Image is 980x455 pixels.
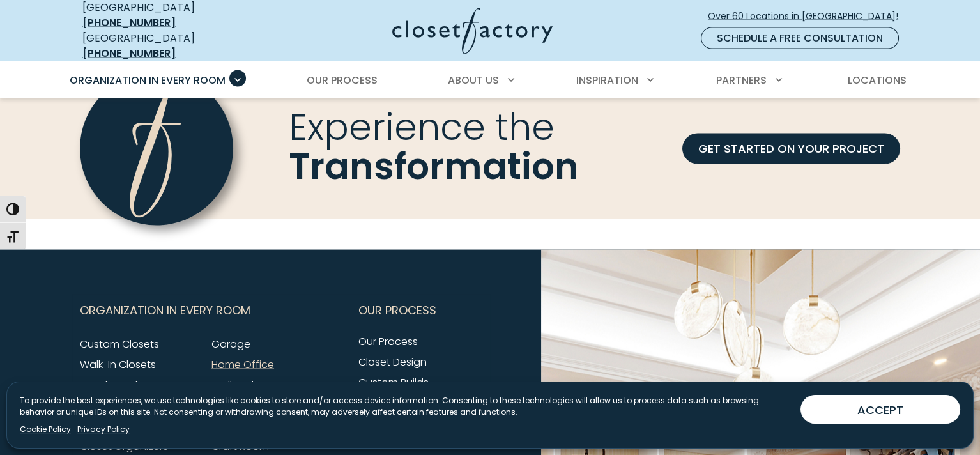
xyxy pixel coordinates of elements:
a: Cookie Policy [20,424,71,435]
a: Our Process [358,334,418,349]
p: To provide the best experiences, we use technologies like cookies to store and/or access device i... [20,395,790,418]
span: About Us [448,73,499,88]
a: Custom Builds [358,375,429,390]
span: Organization in Every Room [80,295,250,327]
a: Reach-In Closets [80,378,165,392]
a: Home Office [211,357,274,372]
span: Our Process [307,73,378,88]
img: Closet Factory Logo [392,8,553,54]
a: Schedule a Free Consultation [701,27,899,49]
a: GET STARTED ON YOUR PROJECT [682,134,900,164]
span: Inspiration [576,73,638,88]
div: [GEOGRAPHIC_DATA] [82,31,268,61]
span: Over 60 Locations in [GEOGRAPHIC_DATA]! [708,10,908,23]
button: Footer Subnav Button - Our Process [358,295,482,327]
a: Privacy Policy [77,424,130,435]
nav: Primary Menu [61,63,919,98]
a: Garage [211,337,250,351]
a: [PHONE_NUMBER] [82,15,176,30]
a: Wall Beds [211,378,259,392]
a: Walk-In Closets [80,357,156,372]
a: Custom Closets [80,337,159,351]
span: Transformation [289,141,579,192]
button: ACCEPT [800,395,960,424]
a: Over 60 Locations in [GEOGRAPHIC_DATA]! [707,5,909,27]
span: Locations [848,73,907,88]
span: Experience the [289,102,555,153]
a: Craft Room [211,439,269,454]
a: Closet Organizers [80,439,168,454]
span: Partners [716,73,767,88]
a: [PHONE_NUMBER] [82,46,176,61]
span: Organization in Every Room [70,73,226,88]
button: Footer Subnav Button - Organization in Every Room [80,295,343,327]
a: Closet Design [358,355,427,369]
span: Our Process [358,295,436,327]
